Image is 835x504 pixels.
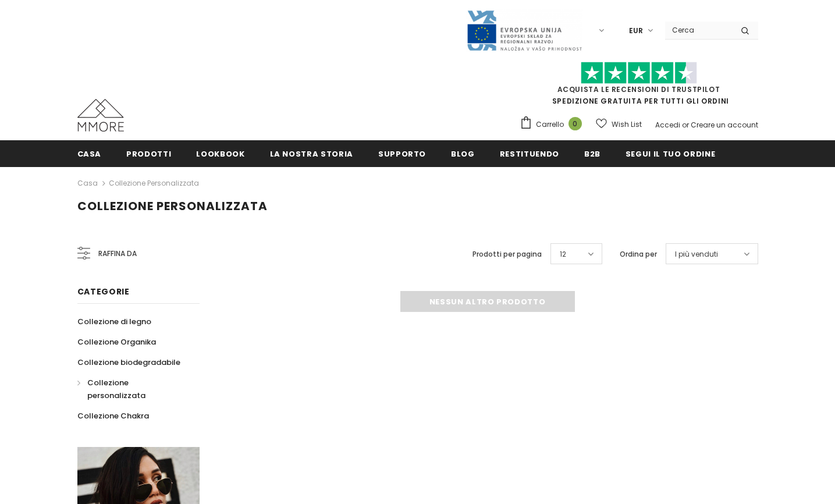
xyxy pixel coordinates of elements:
a: Wish List [596,114,642,134]
a: Javni Razpis [466,25,582,35]
span: Collezione personalizzata [77,198,268,214]
span: Lookbook [196,148,244,159]
a: Casa [77,140,102,166]
span: Collezione Organika [77,336,156,347]
span: I più venduti [675,249,718,260]
span: Segui il tuo ordine [626,148,715,159]
a: Collezione Organika [77,332,156,352]
img: Casi MMORE [77,99,124,132]
span: Restituendo [500,148,559,159]
span: Blog [451,148,475,159]
a: Blog [451,140,475,166]
a: supporto [378,140,426,166]
span: La nostra storia [270,148,353,159]
label: Ordina per [620,249,657,260]
span: EUR [629,25,643,37]
span: Carrello [536,119,564,130]
span: Collezione di legno [77,316,151,327]
a: Creare un account [691,120,758,130]
a: Collezione di legno [77,311,151,332]
label: Prodotti per pagina [472,249,542,260]
a: Acquista le recensioni di TrustPilot [557,84,720,94]
a: Collezione biodegradabile [77,352,180,372]
span: 12 [560,249,566,260]
span: Wish List [612,119,642,130]
a: Collezione Chakra [77,406,149,426]
span: or [682,120,689,130]
span: B2B [584,148,601,159]
span: supporto [378,148,426,159]
a: B2B [584,140,601,166]
span: Casa [77,148,102,159]
a: Lookbook [196,140,244,166]
span: Categorie [77,286,130,297]
a: Segui il tuo ordine [626,140,715,166]
img: Fidati di Pilot Stars [581,62,697,84]
a: Prodotti [126,140,171,166]
span: Collezione Chakra [77,410,149,421]
a: La nostra storia [270,140,353,166]
a: Carrello 0 [520,116,588,133]
span: Prodotti [126,148,171,159]
span: Collezione biodegradabile [77,357,180,368]
a: Casa [77,176,98,190]
span: Raffina da [98,247,137,260]
img: Javni Razpis [466,9,582,52]
span: Collezione personalizzata [87,377,145,401]
a: Collezione personalizzata [109,178,199,188]
input: Search Site [665,22,732,38]
span: SPEDIZIONE GRATUITA PER TUTTI GLI ORDINI [520,67,758,106]
span: 0 [568,117,582,130]
a: Collezione personalizzata [77,372,187,406]
a: Restituendo [500,140,559,166]
a: Accedi [655,120,680,130]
